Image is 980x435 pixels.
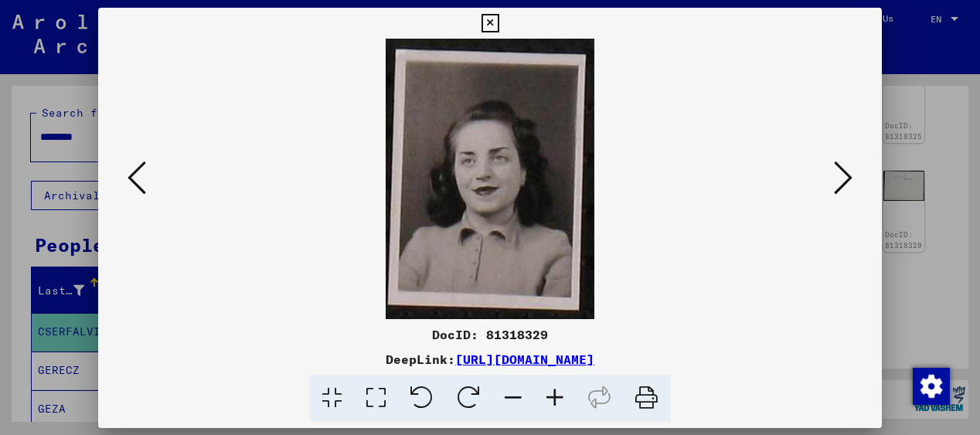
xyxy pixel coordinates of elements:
[455,352,594,367] a: [URL][DOMAIN_NAME]
[98,350,882,369] div: DeepLink:
[151,39,829,319] img: 001.jpg
[913,368,950,405] img: Change consent
[98,325,882,344] div: DocID: 81318329
[912,367,949,404] div: Change consent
